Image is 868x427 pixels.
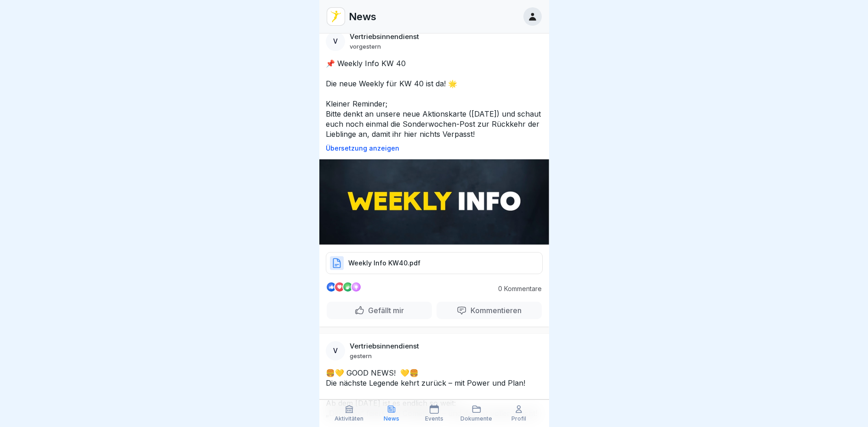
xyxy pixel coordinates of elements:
[350,43,381,50] p: vorgestern
[350,342,419,350] p: Vertriebsinnendienst
[335,416,363,422] p: Aktivitäten
[350,352,372,360] p: gestern
[425,416,443,422] p: Events
[327,8,345,25] img: vd4jgc378hxa8p7qw0fvrl7x.png
[348,258,420,268] p: Weekly Info KW40.pdf
[460,416,492,422] p: Dokumente
[349,11,376,22] p: News
[326,32,345,51] div: V
[364,306,404,315] p: Gefällt mir
[319,159,549,245] img: Post Image
[326,263,543,272] a: Weekly Info KW40.pdf
[467,306,522,315] p: Kommentieren
[326,58,543,139] p: 📌 Weekly Info KW 40 Die neue Weekly für KW 40 ist da! 🌟 Kleiner Reminder; Bitte denkt an unsere n...
[326,341,345,360] div: V
[326,145,543,152] p: Übersetzung anzeigen
[350,33,419,41] p: Vertriebsinnendienst
[384,416,399,422] p: News
[491,285,542,292] p: 0 Kommentare
[511,416,526,422] p: Profil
